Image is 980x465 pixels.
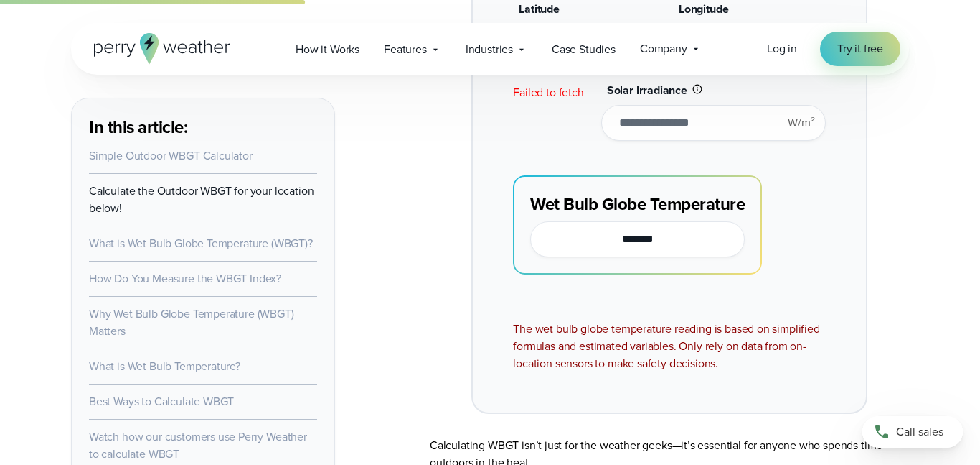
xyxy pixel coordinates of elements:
a: Calculate the Outdoor WBGT for your location below! [89,183,314,216]
div: Home [6,6,300,19]
div: Sign out [6,98,974,111]
a: How Do You Measure the WBGT Index? [89,270,281,287]
span: Case Studies [552,41,616,58]
div: Move To ... [6,59,974,72]
span: Failed to fetch [513,84,583,101]
span: Company [640,40,687,57]
div: Sort New > Old [6,46,974,59]
span: Try it free [837,40,883,57]
a: What is Wet Bulb Temperature? [89,358,240,374]
span: Industries [466,41,513,58]
a: Log in [767,40,797,57]
span: Solar Irradiance [607,82,687,98]
div: Options [6,85,974,98]
a: Best Ways to Calculate WBGT [89,393,234,410]
a: Call sales [862,416,963,448]
h3: In this article: [89,116,317,139]
a: Case Studies [540,34,628,64]
a: Watch how our customers use Perry Weather to calculate WBGT [89,428,307,462]
div: Delete [6,72,974,85]
a: Try it free [820,32,900,66]
span: Latitude [519,1,560,17]
span: Log in [767,40,797,57]
a: How it Works [283,34,372,64]
span: Call sales [896,423,943,441]
div: Sort A > Z [6,33,974,46]
a: Why Wet Bulb Globe Temperature (WBGT) Matters [89,305,294,339]
span: Features [384,41,427,58]
span: How it Works [296,41,359,58]
span: Longitude [679,1,728,17]
a: What is Wet Bulb Globe Temperature (WBGT)? [89,235,313,252]
a: Simple Outdoor WBGT Calculator [89,147,253,164]
div: The wet bulb globe temperature reading is based on simplified formulas and estimated variables. O... [513,321,825,372]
